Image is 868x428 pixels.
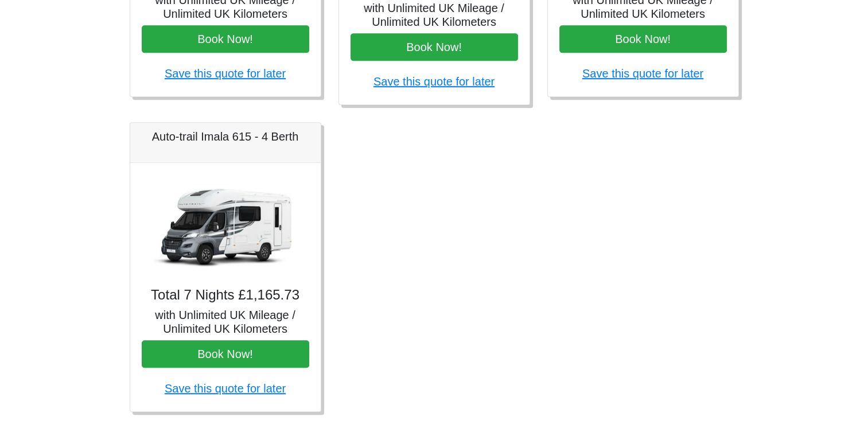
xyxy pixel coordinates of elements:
h4: Total 7 Nights £1,165.73 [142,287,309,304]
button: Book Now! [142,25,309,53]
a: Save this quote for later [582,67,703,80]
button: Book Now! [351,33,518,61]
img: Auto-trail Imala 615 - 4 Berth [145,174,306,278]
h5: with Unlimited UK Mileage / Unlimited UK Kilometers [142,308,309,336]
button: Book Now! [142,340,309,368]
a: Save this quote for later [373,75,495,88]
button: Book Now! [559,25,727,53]
h5: Auto-trail Imala 615 - 4 Berth [142,130,309,143]
a: Save this quote for later [165,67,286,80]
h5: with Unlimited UK Mileage / Unlimited UK Kilometers [351,1,518,29]
a: Save this quote for later [165,382,286,395]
